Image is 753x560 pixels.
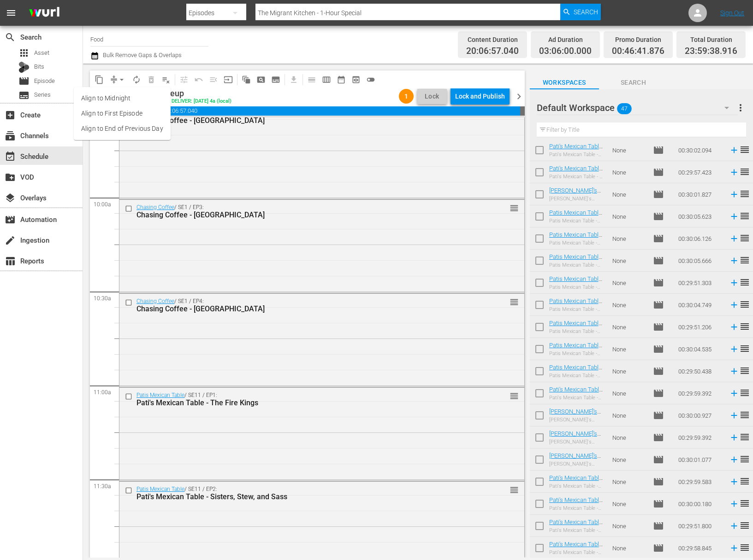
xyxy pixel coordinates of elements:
[34,62,44,71] span: Bits
[729,344,739,354] svg: Add to Schedule
[6,7,17,18] span: menu
[675,493,725,515] td: 00:30:00.180
[549,474,603,488] a: Pati's Mexican Table - Paquimé & Pecans
[173,70,191,88] span: Customize Events
[729,432,739,443] svg: Add to Schedule
[675,449,725,471] td: 00:30:01.077
[609,316,649,338] td: None
[160,106,520,116] span: 20:06:57.040
[74,121,171,136] li: Align to End of Previous Day
[617,99,632,118] span: 47
[549,284,605,290] div: Patis Mexican Table - Tradition and Innovation
[549,541,603,554] a: Pati's Mexican Table - Hidden Guachochi
[729,145,739,155] svg: Add to Schedule
[675,515,725,537] td: 00:29:51.800
[136,398,474,407] div: Pati's Mexican Table - The Fire Kings
[729,278,739,288] svg: Add to Schedule
[34,90,51,99] span: Series
[675,360,725,382] td: 00:29:50.438
[675,338,725,360] td: 00:30:04.535
[609,515,649,537] td: None
[136,110,474,125] div: / SE1 / EP2:
[653,167,664,178] span: Episode
[466,46,519,57] span: 20:06:57.040
[609,250,649,272] td: None
[549,342,605,356] a: Patis Mexican Table - Double Vallarta
[739,432,750,443] span: reorder
[609,493,649,515] td: None
[539,46,592,57] span: 03:06:00.000
[739,299,750,310] span: reorder
[549,519,603,539] a: Pati's Mexican Table - Chihuahua's Cheesiest Cheese
[685,33,737,46] div: Total Duration
[675,294,725,316] td: 00:30:04.749
[74,106,171,121] li: Align to First Episode
[609,382,649,404] td: None
[739,255,750,266] span: reorder
[18,76,30,87] span: Episode
[510,203,519,213] span: reorder
[206,72,221,87] span: Fill episodes with ad slates
[5,235,16,246] span: Ingestion
[161,75,171,84] span: playlist_remove_outlined
[5,192,16,204] span: Overlays
[739,409,750,420] span: reorder
[136,392,184,398] a: Patis Mexican Table
[549,527,605,533] div: Pati's Mexican Table - Chihuahua's Cheesiest Cheese
[5,110,16,121] span: Create
[653,189,664,200] span: Episode
[530,77,599,88] span: Workspaces
[5,214,16,225] span: Automation
[739,233,750,244] span: reorder
[224,75,233,84] span: input
[560,4,601,20] button: Search
[159,72,173,87] span: Clear Lineup
[739,210,750,222] span: reorder
[653,476,664,487] span: Episode
[451,88,510,105] button: Lock and Publish
[653,255,664,266] span: Episode
[729,499,739,509] svg: Add to Schedule
[729,455,739,465] svg: Add to Schedule
[549,505,605,511] div: Pati's Mexican Table - The Magic of [PERSON_NAME]
[549,174,605,180] div: Pati's Mexican Table - A Day With [PERSON_NAME]
[549,350,605,356] div: Patis Mexican Table - Double Vallarta
[675,426,725,449] td: 00:29:59.392
[549,430,601,451] a: [PERSON_NAME]'s Mexican Table - Revolutionary Bites
[236,70,254,88] span: Refresh All Search Blocks
[510,297,519,306] button: reorder
[136,298,474,313] div: / SE1 / EP4:
[136,304,474,313] div: Chasing Coffee - [GEOGRAPHIC_DATA]
[739,520,750,531] span: reorder
[366,75,375,84] span: toggle_off
[520,106,525,116] span: 00:00:21.084
[159,88,231,99] div: Lineup
[549,320,605,333] a: Patis Mexican Table - The Heart of Tequila
[653,410,664,421] span: Episode
[739,166,750,177] span: reorder
[675,161,725,183] td: 00:29:57.423
[653,277,664,288] span: Episode
[136,492,474,501] div: Pati's Mexican Table - Sisters, Stew, and Sass
[739,476,750,487] span: reorder
[653,366,664,377] span: Episode
[729,521,739,531] svg: Add to Schedule
[653,211,664,222] span: Episode
[653,233,664,244] span: Episode
[609,338,649,360] td: None
[5,172,16,183] span: VOD
[735,102,746,113] span: more_vert
[399,93,414,100] span: 1
[549,452,601,473] a: [PERSON_NAME]'s Mexican Table - Cowboy Life
[537,95,738,121] div: Default Workspace
[609,272,649,294] td: None
[510,485,519,495] span: reorder
[609,227,649,250] td: None
[653,542,664,554] span: Episode
[675,183,725,205] td: 00:30:01.827
[510,485,519,494] button: reorder
[549,152,605,157] div: Pati's Mexican Table - [US_STATE] BBQ in the Orange Belt
[268,72,283,87] span: Create Series Block
[729,543,739,553] svg: Add to Schedule
[599,77,668,88] span: Search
